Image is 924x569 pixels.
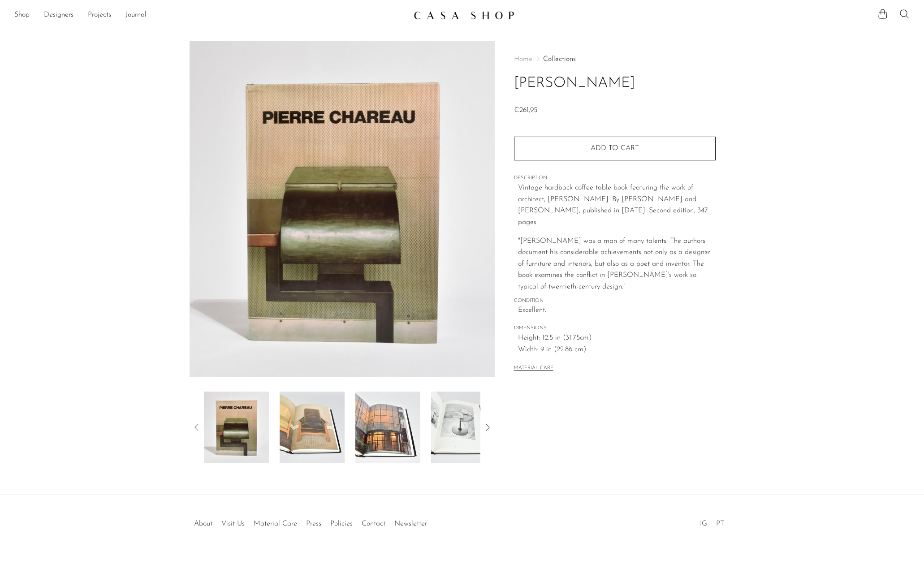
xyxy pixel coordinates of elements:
[695,513,729,530] ul: Social Medias
[355,392,420,463] img: Pierre Chareau
[716,520,724,527] a: PT
[14,9,30,21] a: Shop
[362,520,385,527] a: Contact
[125,9,147,21] a: Journal
[14,8,406,23] nav: Desktop navigation
[431,392,496,463] img: Pierre Chareau
[518,344,716,356] span: Width: 9 in (22.86 cm)
[514,107,537,114] span: €261,95
[514,365,553,372] button: MATERIAL CARE
[14,8,406,23] ul: NEW HEADER MENU
[88,9,111,21] a: Projects
[44,9,73,21] a: Designers
[204,392,269,463] img: Pierre Chareau
[221,520,245,527] a: Visit Us
[514,72,716,95] h1: [PERSON_NAME]
[518,236,716,293] p: "[PERSON_NAME] was a man of many talents. The authors document his considerable achievements not ...
[306,520,321,527] a: Press
[518,182,716,228] p: Vintage hardback coffee table book featuring the work of architect, [PERSON_NAME]. By [PERSON_NAM...
[518,305,716,316] span: Excellent.
[330,520,353,527] a: Policies
[514,324,716,332] span: DIMENSIONS
[254,520,297,527] a: Material Care
[194,520,212,527] a: About
[190,513,432,530] ul: Quick links
[514,56,716,63] nav: Breadcrumbs
[514,137,716,160] button: Add to cart
[543,56,576,63] a: Collections
[700,520,707,527] a: IG
[190,41,495,377] img: Pierre Chareau
[514,297,716,305] span: CONDITION
[591,145,639,152] span: Add to cart
[280,392,345,463] img: Pierre Chareau
[514,56,532,63] span: Home
[518,332,716,344] span: Height: 12.5 in (31.75cm)
[514,174,716,182] span: DESCRIPTION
